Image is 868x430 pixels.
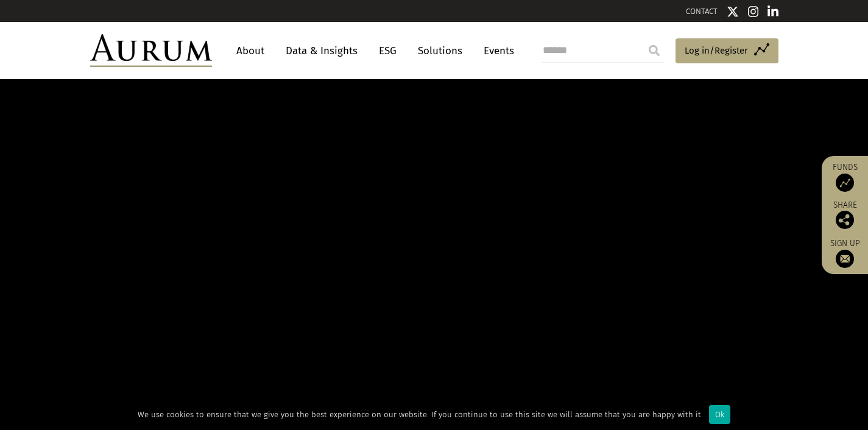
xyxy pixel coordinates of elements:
[685,43,748,58] span: Log in/Register
[836,250,854,268] img: Sign up to our newsletter
[230,40,270,62] a: About
[676,38,778,64] a: Log in/Register
[767,5,778,18] img: Linkedin icon
[642,38,666,63] input: Submit
[828,201,862,229] div: Share
[828,162,862,192] a: Funds
[748,5,759,18] img: Instagram icon
[686,7,718,16] a: CONTACT
[412,40,468,62] a: Solutions
[280,40,364,62] a: Data & Insights
[373,40,403,62] a: ESG
[727,5,739,18] img: Twitter icon
[478,40,514,62] a: Events
[836,174,854,192] img: Access Funds
[90,34,212,67] img: Aurum
[836,211,854,229] img: Share this post
[828,238,862,268] a: Sign up
[709,405,730,424] div: Ok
